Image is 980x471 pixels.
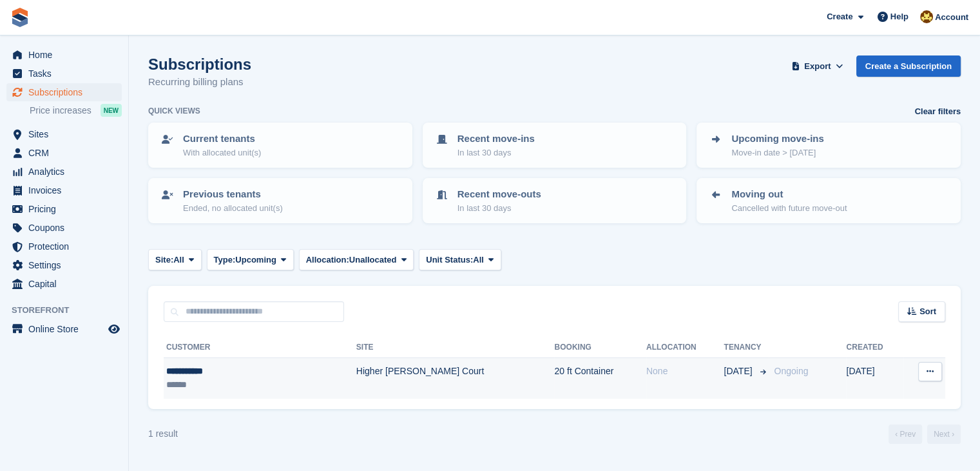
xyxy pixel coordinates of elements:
[349,254,397,266] span: Unallocated
[914,105,961,118] a: Clear filters
[846,358,903,399] td: [DATE]
[148,427,178,441] div: 1 result
[356,337,555,358] th: Site
[927,425,961,444] a: Next
[28,219,106,237] span: Coupons
[889,425,922,444] a: Previous
[424,124,686,166] a: Recent move-ins In last 30 days
[6,125,122,143] a: menu
[28,237,106,256] span: Protection
[183,132,261,146] p: Current tenants
[846,337,903,358] th: Created
[6,320,122,338] a: menu
[554,337,646,358] th: Booking
[6,46,122,64] a: menu
[106,321,122,337] a: Preview store
[28,256,106,274] span: Settings
[731,202,847,215] p: Cancelled with future move-out
[426,254,473,266] span: Unit Status:
[6,83,122,101] a: menu
[30,103,122,117] a: Price increases NEW
[299,249,414,270] button: Allocation: Unallocated
[886,425,963,444] nav: Page
[207,249,294,270] button: Type: Upcoming
[6,200,122,218] a: menu
[827,10,852,23] span: Create
[554,358,646,399] td: 20 ft Container
[6,256,122,274] a: menu
[28,200,106,218] span: Pricing
[306,254,349,266] span: Allocation:
[30,105,91,117] span: Price increases
[646,365,724,378] div: None
[698,179,959,222] a: Moving out Cancelled with future move-out
[457,187,541,202] p: Recent move-outs
[731,132,823,146] p: Upcoming move-ins
[473,254,484,266] span: All
[919,305,936,318] span: Sort
[935,11,968,24] span: Account
[149,124,411,166] a: Current tenants With allocated unit(s)
[28,65,106,83] span: Tasks
[724,365,754,378] span: [DATE]
[920,10,933,23] img: Damian Pope
[164,337,356,358] th: Customer
[731,146,823,159] p: Move-in date > [DATE]
[12,304,128,317] span: Storefront
[457,202,541,215] p: In last 30 days
[6,275,122,293] a: menu
[28,144,106,162] span: CRM
[856,55,961,77] a: Create a Subscription
[28,320,106,338] span: Online Store
[183,187,283,202] p: Previous tenants
[457,132,535,146] p: Recent move-ins
[6,163,122,181] a: menu
[28,181,106,199] span: Invoices
[235,254,276,266] span: Upcoming
[173,254,184,266] span: All
[724,337,769,358] th: Tenancy
[28,125,106,143] span: Sites
[731,187,847,202] p: Moving out
[183,146,261,159] p: With allocated unit(s)
[6,181,122,199] a: menu
[646,337,724,358] th: Allocation
[890,10,908,23] span: Help
[789,55,846,77] button: Export
[457,146,535,159] p: In last 30 days
[419,249,501,270] button: Unit Status: All
[424,179,686,222] a: Recent move-outs In last 30 days
[183,202,283,215] p: Ended, no allocated unit(s)
[101,104,122,117] div: NEW
[28,275,106,293] span: Capital
[804,60,831,73] span: Export
[149,179,411,222] a: Previous tenants Ended, no allocated unit(s)
[28,83,106,101] span: Subscriptions
[148,249,202,270] button: Site: All
[774,366,808,376] span: Ongoing
[6,219,122,237] a: menu
[155,254,173,266] span: Site:
[6,65,122,83] a: menu
[214,254,236,266] span: Type:
[6,237,122,256] a: menu
[148,75,251,90] p: Recurring billing plans
[6,144,122,162] a: menu
[28,163,106,181] span: Analytics
[10,8,30,27] img: stora-icon-8386f47178a22dfd0bd8f6a31ec36ba5ce8667c1dd55bd0f319d3a0aa187defe.svg
[28,46,106,64] span: Home
[356,358,555,399] td: Higher [PERSON_NAME] Court
[148,105,200,117] h6: Quick views
[698,124,959,166] a: Upcoming move-ins Move-in date > [DATE]
[148,55,251,73] h1: Subscriptions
